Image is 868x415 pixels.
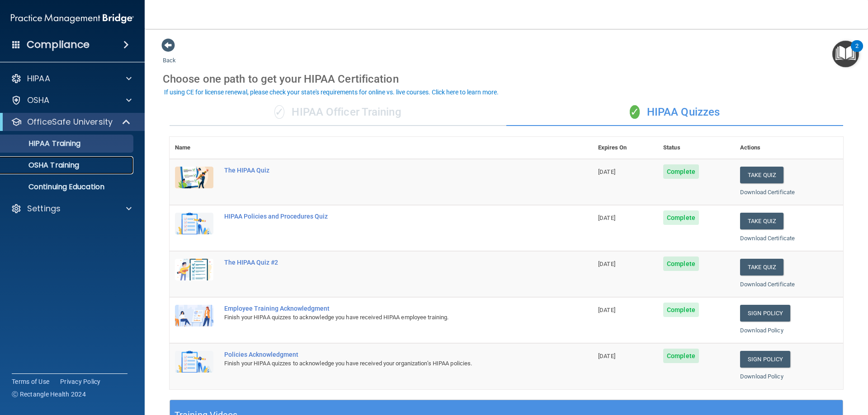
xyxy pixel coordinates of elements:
div: HIPAA Policies and Procedures Quiz [224,213,547,220]
a: OfficeSafe University [11,117,131,127]
a: Sign Policy [740,305,790,322]
span: Complete [663,210,699,225]
a: Download Policy [740,327,783,334]
div: The HIPAA Quiz #2 [224,259,547,266]
a: Download Policy [740,373,783,380]
span: [DATE] [598,261,615,267]
p: HIPAA Training [6,139,80,148]
span: [DATE] [598,353,615,359]
a: Download Certificate [740,235,795,242]
button: Open Resource Center, 2 new notifications [832,41,859,67]
a: Terms of Use [12,377,49,386]
button: If using CE for license renewal, please check your state's requirements for online vs. live cours... [163,88,500,97]
th: Actions [735,137,843,159]
a: Back [163,46,176,64]
th: Expires On [593,137,658,159]
img: PMB logo [11,9,134,28]
th: Name [170,137,219,159]
span: ✓ [274,105,284,119]
a: Sign Policy [740,351,790,368]
div: If using CE for license renewal, please check your state's requirements for online vs. live cours... [164,89,499,95]
span: Complete [663,164,699,179]
div: The HIPAA Quiz [224,167,547,174]
p: OSHA Training [6,161,79,170]
span: [DATE] [598,168,615,175]
div: Choose one path to get your HIPAA Certification [163,66,850,92]
a: HIPAA [11,73,132,84]
a: OSHA [11,95,132,106]
div: 2 [855,46,859,58]
div: Policies Acknowledgment [224,351,547,358]
a: Download Certificate [740,281,795,288]
div: HIPAA Quizzes [506,99,843,126]
p: HIPAA [27,73,50,84]
div: HIPAA Officer Training [170,99,506,126]
button: Take Quiz [740,167,783,183]
span: Ⓒ Rectangle Health 2024 [12,390,86,399]
p: Continuing Education [6,182,129,191]
span: [DATE] [598,307,615,313]
div: Finish your HIPAA quizzes to acknowledge you have received your organization’s HIPAA policies. [224,358,547,369]
div: Finish your HIPAA quizzes to acknowledge you have received HIPAA employee training. [224,312,547,323]
p: OfficeSafe University [27,117,113,127]
button: Take Quiz [740,259,783,275]
span: ✓ [630,105,640,119]
span: Complete [663,349,699,363]
span: Complete [663,303,699,317]
p: OSHA [27,95,50,106]
a: Settings [11,203,132,214]
button: Take Quiz [740,213,783,229]
h4: Compliance [27,38,90,51]
p: Settings [27,203,61,214]
a: Privacy Policy [60,377,101,386]
span: [DATE] [598,214,615,221]
span: Complete [663,256,699,271]
div: Employee Training Acknowledgment [224,305,547,312]
a: Download Certificate [740,189,795,196]
th: Status [658,137,735,159]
